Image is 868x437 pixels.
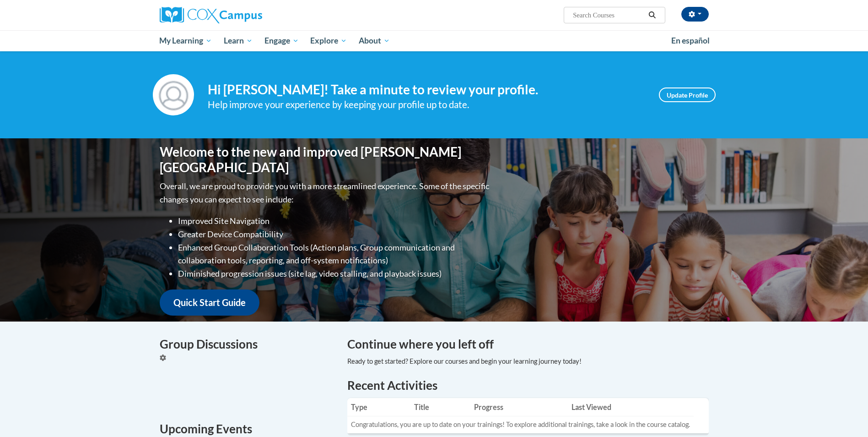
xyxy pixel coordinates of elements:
a: Cox Campus [160,7,334,23]
a: Engage [259,30,305,51]
img: Profile Image [153,74,194,115]
th: Title [410,398,470,416]
a: Explore [304,30,353,51]
span: Explore [310,35,347,46]
p: Overall, we are proud to provide you with a more streamlined experience. Some of the specific cha... [160,180,491,206]
li: Diminished progression issues (site lag, video stalling, and playback issues) [178,267,491,280]
a: Learn [218,30,259,51]
td: Congratulations, you are up to date on your trainings! To explore additional trainings, take a lo... [347,416,694,433]
th: Last Viewed [568,398,694,416]
a: Quick Start Guide [160,290,259,316]
th: Type [347,398,411,416]
h4: Group Discussions [160,335,334,353]
li: Improved Site Navigation [178,214,491,228]
span: Engage [264,35,299,46]
h1: Welcome to the new and improved [PERSON_NAME][GEOGRAPHIC_DATA] [160,144,491,175]
span: My Learning [159,35,212,46]
li: Enhanced Group Collaboration Tools (Action plans, Group communication and collaboration tools, re... [178,241,491,268]
button: Search [645,10,659,21]
a: En español [665,31,716,50]
a: About [353,30,396,51]
h4: Continue where you left off [347,335,709,353]
img: Cox Campus [160,7,262,23]
div: Help improve your experience by keeping your profile up to date. [208,97,645,112]
div: Main menu [146,30,722,51]
h4: Hi [PERSON_NAME]! Take a minute to review your profile. [208,82,645,98]
li: Greater Device Compatibility [178,228,491,241]
h1: Recent Activities [347,377,709,393]
th: Progress [470,398,568,416]
span: About [359,35,390,46]
span: Learn [224,35,253,46]
button: Account Settings [681,7,709,22]
input: Search Courses [572,10,645,21]
a: My Learning [154,30,218,51]
span: En español [671,36,710,45]
a: Update Profile [659,87,716,102]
